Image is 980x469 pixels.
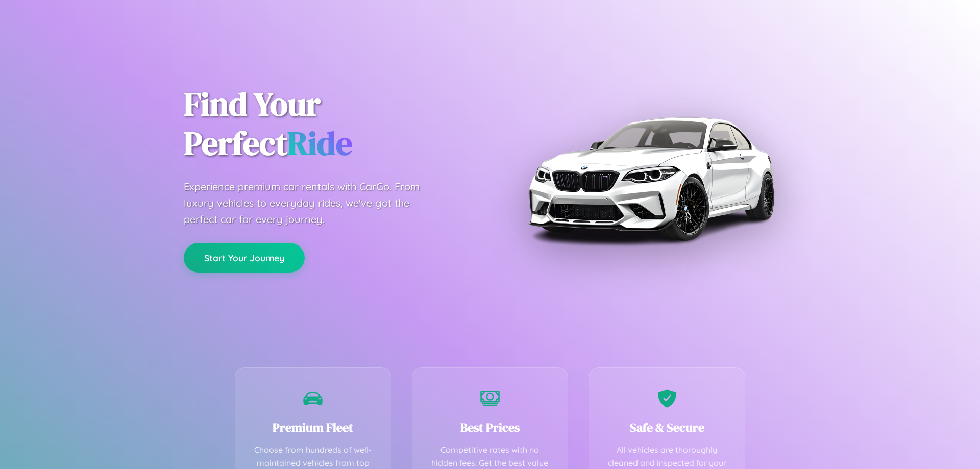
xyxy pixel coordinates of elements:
[184,85,475,163] h1: Find Your Perfect
[287,121,352,165] span: Ride
[184,243,305,273] button: Start Your Journey
[184,179,439,228] p: Experience premium car rentals with CarGo. From luxury vehicles to everyday rides, we've got the ...
[251,419,376,436] h3: Premium Fleet
[428,419,553,436] h3: Best Prices
[523,51,778,306] img: Premium BMW car rental vehicle
[604,419,729,436] h3: Safe & Secure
